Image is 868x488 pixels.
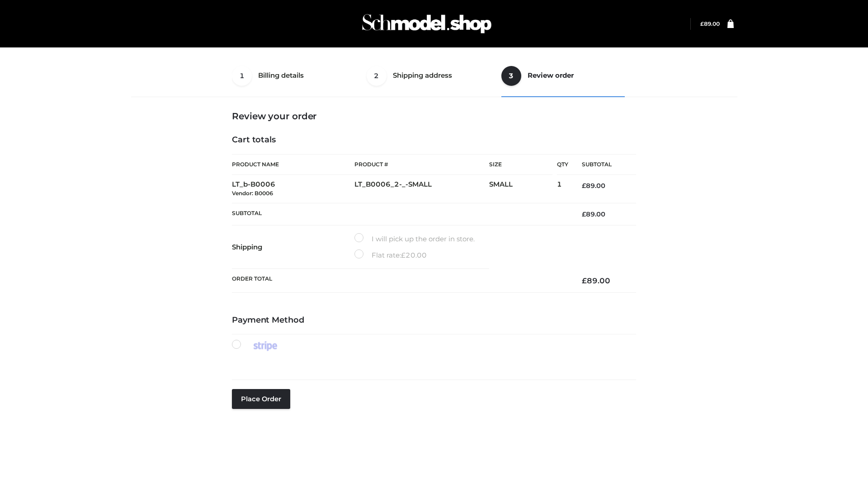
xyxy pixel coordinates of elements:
td: LT_B0006_2-_-SMALL [354,175,489,203]
th: Shipping [232,225,354,269]
th: Order Total [232,269,568,293]
span: £ [582,182,586,190]
small: Vendor: B0006 [232,190,273,197]
span: £ [582,276,587,285]
span: £ [700,20,704,27]
th: Product # [354,154,489,175]
label: Flat rate: [354,249,427,261]
button: Place order [232,389,290,409]
td: 1 [557,175,568,203]
th: Qty [557,154,568,175]
td: SMALL [489,175,557,203]
h4: Payment Method [232,315,636,325]
span: £ [401,251,406,259]
h4: Cart totals [232,135,636,145]
bdi: 89.00 [700,20,720,27]
th: Product Name [232,154,354,175]
bdi: 20.00 [401,251,427,259]
bdi: 89.00 [582,210,605,218]
th: Size [489,155,552,175]
th: Subtotal [232,203,568,225]
img: Schmodel Admin 964 [359,6,495,42]
bdi: 89.00 [582,276,610,285]
a: £89.00 [700,20,720,27]
bdi: 89.00 [582,182,605,190]
label: I will pick up the order in store. [354,233,475,245]
span: £ [582,210,586,218]
td: LT_b-B0006 [232,175,354,203]
h3: Review your order [232,111,636,122]
th: Subtotal [568,155,636,175]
